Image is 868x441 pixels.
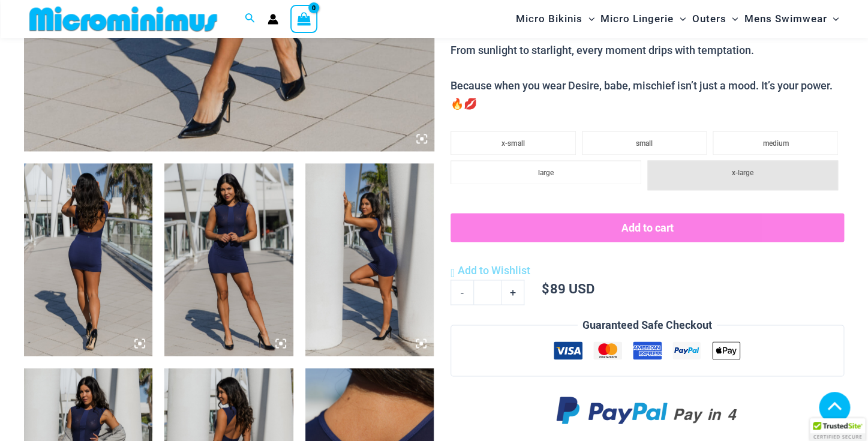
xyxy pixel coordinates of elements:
span: large [538,169,554,177]
span: medium [762,139,788,148]
span: Outers [692,4,726,34]
a: Mens SwimwearMenu ToggleMenu Toggle [741,4,842,34]
span: x-large [732,169,753,177]
a: Account icon link [268,14,278,25]
a: OutersMenu ToggleMenu Toggle [689,4,741,34]
a: View Shopping Cart, empty [290,5,318,32]
button: Add to cart [450,213,844,242]
li: medium [713,131,838,155]
li: x-small [450,131,576,155]
span: x-small [501,139,524,148]
a: - [450,280,473,305]
a: Micro LingerieMenu ToggleMenu Toggle [597,4,689,34]
img: Desire Me Navy 5192 Dress [164,163,293,356]
img: Desire Me Navy 5192 Dress [305,163,434,356]
a: Search icon link [245,11,256,26]
nav: Site Navigation [511,2,844,36]
span: Menu Toggle [674,4,686,34]
legend: Guaranteed Safe Checkout [578,316,717,334]
div: TrustedSite Certified [810,418,865,441]
span: Micro Lingerie [600,4,674,34]
bdi: 89 USD [542,280,594,297]
img: Desire Me Navy 5192 Dress [24,163,152,356]
a: Micro BikinisMenu ToggleMenu Toggle [513,4,597,34]
span: Add to Wishlist [458,264,530,277]
span: $ [542,280,549,297]
span: Micro Bikinis [516,4,582,34]
li: large [450,160,641,184]
li: x-large [647,160,838,190]
span: Menu Toggle [726,4,738,34]
input: Product quantity [473,280,501,305]
a: + [501,280,524,305]
span: Menu Toggle [827,4,839,34]
a: Add to Wishlist [450,262,530,280]
span: Mens Swimwear [744,4,827,34]
span: Menu Toggle [582,4,594,34]
img: MM SHOP LOGO FLAT [25,5,222,32]
span: small [636,139,653,148]
li: small [582,131,707,155]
